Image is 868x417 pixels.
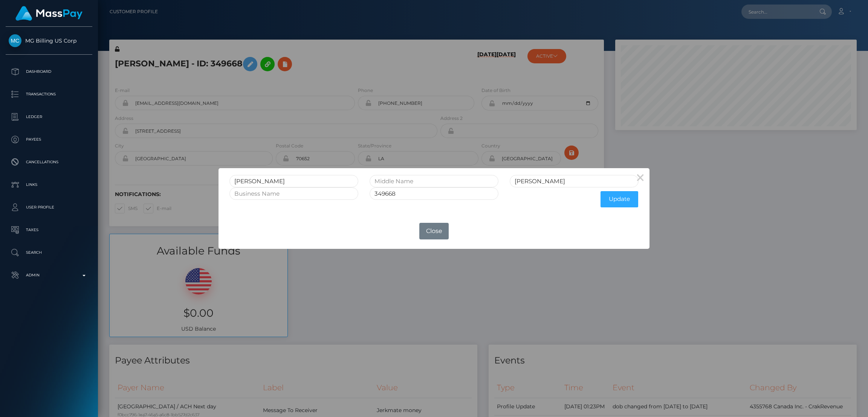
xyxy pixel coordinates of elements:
input: Internal User Id [370,187,498,200]
img: MG Billing US Corp [9,34,21,47]
p: Ledger [9,111,89,123]
button: Update [601,191,638,207]
input: First Name [229,175,358,187]
button: Close this dialog [631,168,649,186]
button: Close [419,223,449,239]
p: Transactions [9,89,89,100]
span: MG Billing US Corp [6,37,92,44]
p: Taxes [9,224,89,236]
p: Links [9,179,89,190]
p: Cancellations [9,156,89,168]
p: Search [9,247,89,258]
input: Business Name [229,187,358,200]
p: Admin [9,270,89,281]
input: Last Name [510,175,639,187]
img: MassPay Logo [15,6,83,21]
input: Middle Name [370,175,498,187]
p: Dashboard [9,66,89,77]
p: User Profile [9,202,89,213]
p: Payees [9,134,89,145]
